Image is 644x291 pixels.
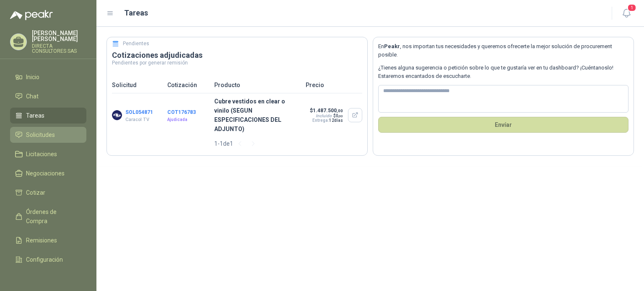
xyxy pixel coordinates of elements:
[316,113,332,118] div: Incluido
[123,40,149,48] h5: Pendientes
[627,4,636,12] span: 1
[10,204,86,229] a: Órdenes de Compra
[10,185,86,201] a: Cotizar
[26,111,44,120] span: Tareas
[26,72,39,82] span: Inicio
[10,252,86,268] a: Configuración
[384,43,400,49] b: Peakr
[378,117,628,133] button: Envíar
[10,108,86,124] a: Tareas
[26,236,57,245] span: Remisiones
[26,188,45,197] span: Cotizar
[10,10,53,20] img: Logo peakr
[378,42,628,59] p: En , nos importan tus necesidades y queremos ofrecerte la mejor solución de procurement posible.
[112,60,362,65] p: Pendientes por generar remisión
[378,64,628,81] p: ¿Tienes alguna sugerencia o petición sobre lo que te gustaría ver en tu dashboard? ¡Cuéntanoslo! ...
[10,232,86,248] a: Remisiones
[10,146,86,162] a: Licitaciones
[32,30,86,42] p: [PERSON_NAME] [PERSON_NAME]
[125,116,153,123] p: Caracol TV
[167,116,209,123] p: Ajudicada
[167,80,209,90] p: Cotización
[26,149,57,159] span: Licitaciones
[26,207,78,226] span: Órdenes de Compra
[313,108,343,113] span: 1.487.500
[338,114,343,118] span: ,00
[214,80,301,90] p: Producto
[337,108,343,113] span: ,00
[619,6,634,21] button: 1
[310,118,343,123] p: Entrega:
[26,255,63,264] span: Configuración
[26,169,65,178] span: Negociaciones
[10,127,86,143] a: Solicitudes
[112,110,122,120] img: Company Logo
[10,88,86,104] a: Chat
[10,165,86,181] a: Negociaciones
[336,113,343,118] span: 0
[10,69,86,85] a: Inicio
[112,50,362,60] h3: Cotizaciones adjudicadas
[26,130,55,139] span: Solicitudes
[333,113,343,118] span: $
[112,80,162,90] p: Solicitud
[329,118,343,123] span: 12 días
[125,109,153,115] button: SOL054871
[124,7,148,19] h1: Tareas
[26,92,39,101] span: Chat
[214,137,260,150] div: 1 - 1 de 1
[310,108,343,113] p: $
[32,44,86,54] p: DIRECTA CONSULTORES SAS
[214,97,301,134] p: Cubre vestidos en clear o vinilo (SEGUN ESPECIFICACIONES DEL ADJUNTO)
[167,109,196,115] button: COT176783
[306,80,362,90] p: Precio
